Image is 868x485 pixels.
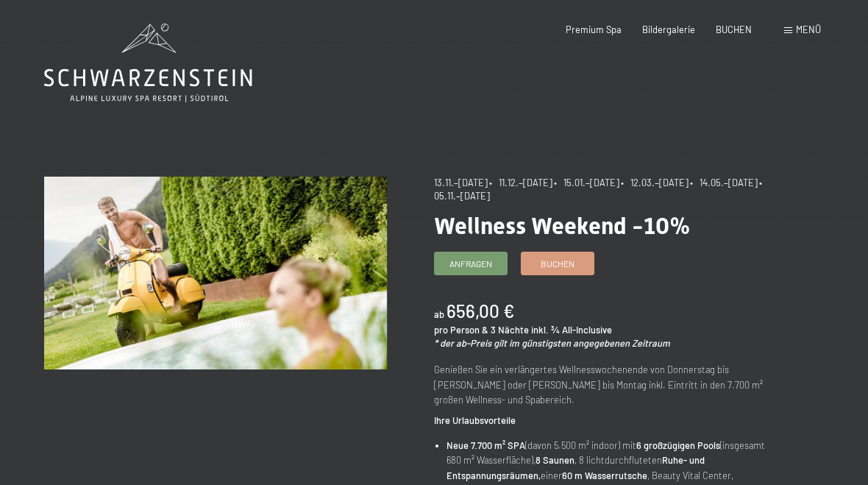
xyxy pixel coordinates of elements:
[434,337,670,349] em: * der ab-Preis gilt im günstigsten angegebenen Zeitraum
[491,324,529,336] span: 3 Nächte
[434,362,777,407] p: Genießen Sie ein verlängertes Wellnesswochenende von Donnerstag bis [PERSON_NAME] oder [PERSON_NA...
[447,439,525,451] strong: Neue 7.700 m² SPA
[536,454,574,466] strong: 8 Saunen
[554,177,619,188] span: • 15.01.–[DATE]
[434,414,516,426] strong: Ihre Urlaubsvorteile
[447,454,705,481] strong: Ruhe- und Entspannungsräumen,
[434,177,488,188] span: 13.11.–[DATE]
[434,324,488,336] span: pro Person &
[636,439,720,451] strong: 6 großzügigen Pools
[449,258,492,270] span: Anfragen
[434,212,691,240] span: Wellness Weekend -10%
[642,24,695,35] a: Bildergalerie
[566,24,622,35] a: Premium Spa
[531,324,612,336] span: inkl. ¾ All-Inclusive
[44,177,387,369] img: Wellness Weekend -10%
[690,177,758,188] span: • 14.05.–[DATE]
[489,177,552,188] span: • 11.12.–[DATE]
[796,24,821,35] span: Menü
[434,308,444,320] span: ab
[621,177,689,188] span: • 12.03.–[DATE]
[562,470,647,481] strong: 60 m Wasserrutsche
[435,252,507,275] a: Anfragen
[447,300,514,322] b: 656,00 €
[522,252,594,275] a: Buchen
[541,258,574,270] span: Buchen
[434,177,766,202] span: • 05.11.–[DATE]
[716,24,752,35] a: BUCHEN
